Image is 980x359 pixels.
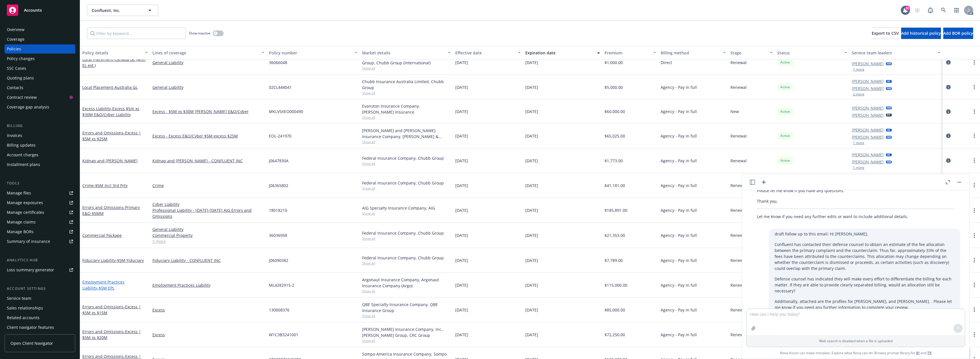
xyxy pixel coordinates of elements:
a: Excess Liability [82,106,139,117]
button: Add BOR policy [943,28,973,39]
a: more [971,207,978,214]
p: Please let me know if you have any questions. [757,188,955,194]
a: General Liability [152,60,264,65]
div: [PERSON_NAME] and [PERSON_NAME] Insurance Company, [PERSON_NAME] & [PERSON_NAME] ([GEOGRAPHIC_DAT... [362,128,451,140]
div: Client navigator features [7,323,54,332]
div: Federal Insurance Company, Chubb Group [362,180,451,186]
span: 02CL444041 [269,84,292,90]
a: Switch app [951,5,962,16]
span: Show all [362,140,451,144]
div: Manage certificates [7,208,44,217]
span: $7,789.00 [605,257,623,263]
span: Renewal [730,60,747,65]
span: Active [779,133,791,138]
div: Billing method [661,50,720,56]
span: Export to CSV [872,30,899,36]
span: [DATE] [525,182,538,188]
span: Active [779,158,791,163]
a: Start snowing [912,5,923,16]
span: $185,891.00 [605,207,627,213]
div: Account charges [7,150,38,159]
div: Sales relationships [7,303,43,313]
span: $41,181.00 [605,182,625,188]
div: Premium [605,50,650,56]
a: Fiduciary Liability [82,258,144,263]
div: Federal Insurance Company, Chubb Group [362,155,451,161]
button: Lines of coverage [150,46,267,60]
a: [PERSON_NAME] [852,152,884,158]
a: Manage files [5,188,75,198]
span: Show all [362,91,451,95]
span: [DATE] [455,108,468,114]
span: [DATE] [455,207,468,213]
div: Quoting plans [7,73,34,83]
div: Service team [7,294,31,303]
span: Open Client Navigator [11,340,53,346]
a: Client navigator features [5,323,75,332]
div: Invoices [7,131,22,140]
span: Show all [362,236,451,241]
a: Fiduciary Liability - CONFLUENT INC [152,257,264,263]
a: Accounts [5,2,75,18]
div: Account settings [5,286,75,292]
span: Renewal [730,257,747,263]
span: $5,000.00 [605,84,623,90]
a: more [971,157,978,164]
span: [DATE] [525,257,538,263]
a: Manage exposures [5,198,75,207]
div: Service team leaders [852,50,934,56]
a: Manage claims [5,218,75,227]
a: more [971,108,978,115]
div: Effective date [455,50,514,56]
span: Renewal [730,84,747,90]
button: Premium [602,46,658,60]
a: [PERSON_NAME] [852,112,884,118]
a: Errors and Omissions [82,329,141,340]
div: Analytics hub [5,257,75,263]
a: Installment plans [5,160,75,169]
button: Effective date [453,46,523,60]
span: [DATE] [525,282,538,288]
span: [DATE] [455,282,468,288]
a: [PERSON_NAME] [852,61,884,67]
span: - $5M EPL [97,285,115,291]
div: [PERSON_NAME] Insurance Company, Inc., [PERSON_NAME] Group, CRC Group [362,326,451,338]
a: 3 more [152,238,264,244]
span: EOL-241970 [269,133,291,139]
span: 130008376 [269,307,289,313]
span: Show all [362,261,451,266]
div: Lines of coverage [152,50,258,56]
span: - Excess | $5M xs $20M [82,329,141,340]
div: 30 [905,6,910,11]
a: Errors and Omissions [82,304,141,315]
span: J06090382 [269,257,288,263]
div: AIG Specialty Insurance Company, AIG [362,205,451,211]
span: [DATE] [455,60,468,65]
button: Expiration date [523,46,602,60]
a: Overview [5,25,75,34]
button: Add historical policy [901,28,941,39]
div: SSC Cases [7,64,26,73]
span: [DATE] [455,133,468,139]
span: [DATE] [455,307,468,313]
span: New [730,108,739,114]
p: Defense counsel has indicated they will make every effort to differentiate the billing for each m... [775,276,955,294]
span: Renewal [730,207,747,213]
div: Argonaut Insurance Company, Argonaut Insurance Company (Argo) [362,277,451,289]
span: Show all [362,161,451,166]
a: Excess [152,332,264,338]
a: circleInformation [945,59,952,66]
span: ML4282915-2 [269,282,294,288]
span: J0647830A [269,158,289,164]
a: more [971,132,978,139]
div: Chubb Insurance Company of Canada, Chubb Group, Chubb Group (International) [362,54,451,66]
span: Show all [362,338,451,343]
a: Related accounts [5,313,75,322]
a: Report a Bug [925,5,936,16]
span: Renewal [730,133,747,139]
div: Policy changes [7,54,35,63]
a: more [971,182,978,189]
div: Stage [730,50,766,56]
span: Agency - Pay in full [661,182,697,188]
span: Agency - Pay in full [661,307,697,313]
